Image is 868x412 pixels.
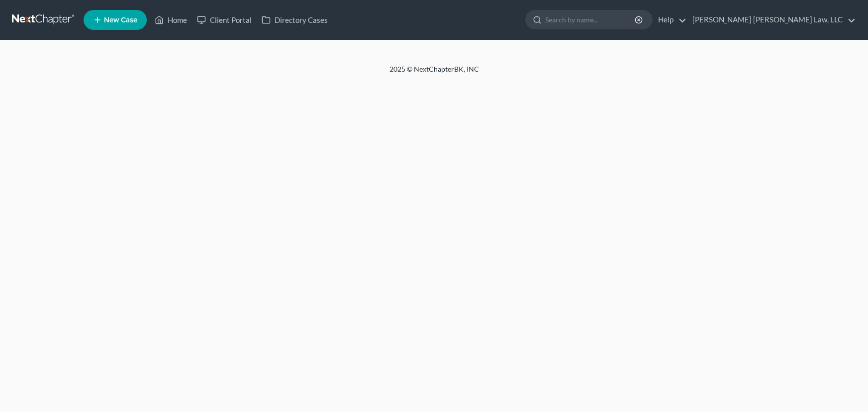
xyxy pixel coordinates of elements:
div: 2025 © NextChapterBK, INC [151,64,718,82]
a: Home [150,11,192,29]
a: Help [653,11,686,29]
input: Search by name... [545,10,636,29]
a: Client Portal [192,11,257,29]
span: New Case [104,16,137,24]
a: [PERSON_NAME] [PERSON_NAME] Law, LLC [687,11,856,29]
a: Directory Cases [257,11,333,29]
